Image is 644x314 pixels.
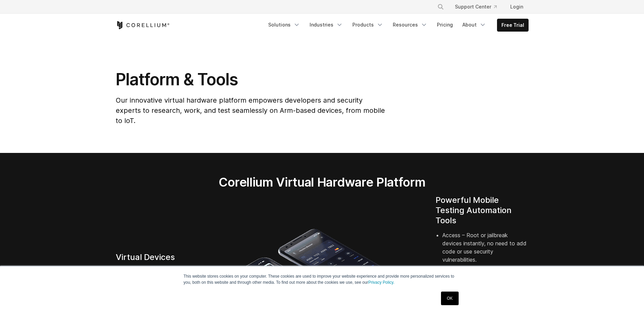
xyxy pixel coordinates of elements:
[441,292,458,305] a: OK
[429,1,529,13] div: Navigation Menu
[389,19,431,31] a: Resources
[368,280,394,285] a: Privacy Policy.
[433,19,457,31] a: Pricing
[505,1,529,13] a: Login
[116,96,385,125] span: Our innovative virtual hardware platform empowers developers and security experts to research, wo...
[116,265,209,290] p: Digital twins of Arm-powered hardware from phones to routers to automotive systems.
[449,1,502,13] a: Support Center
[435,1,447,13] button: Search
[436,195,529,226] h4: Powerful Mobile Testing Automation Tools
[497,19,528,31] a: Free Trial
[184,273,461,285] p: This website stores cookies on your computer. These cookies are used to improve your website expe...
[116,69,386,90] h1: Platform & Tools
[116,252,209,262] h4: Virtual Devices
[442,231,529,272] li: Access – Root or jailbreak devices instantly, no need to add code or use security vulnerabilities.
[116,21,170,29] a: Corellium Home
[458,19,490,31] a: About
[264,19,529,32] div: Navigation Menu
[264,19,304,31] a: Solutions
[348,19,387,31] a: Products
[187,175,457,190] h2: Corellium Virtual Hardware Platform
[306,19,347,31] a: Industries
